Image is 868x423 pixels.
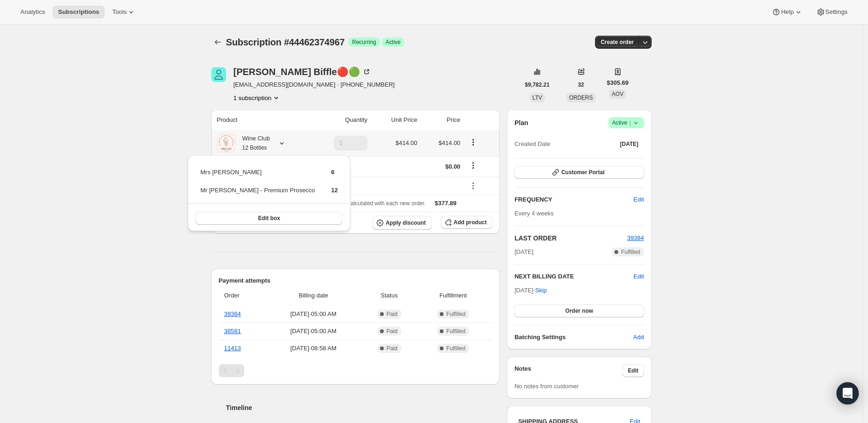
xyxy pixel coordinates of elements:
span: $305.69 [607,78,628,88]
span: Add [633,333,644,342]
span: [DATE] · 05:00 AM [268,309,359,319]
span: | [629,119,631,126]
span: Billing date [268,291,359,300]
span: 12 [331,187,338,194]
span: Christine Biffle🔴🟢 [211,67,226,82]
button: Create order [595,36,639,49]
button: Product actions [466,137,481,147]
button: Analytics [15,6,51,19]
span: LTV [532,95,542,101]
span: Customer Portal [561,169,604,176]
button: Shipping actions [466,160,481,170]
span: [DATE] · 08:58 AM [268,344,359,353]
button: Skip [530,283,552,298]
button: [DATE] [615,138,644,151]
h2: Plan [514,118,528,127]
button: Product actions [234,93,281,102]
nav: Pagination [219,364,493,377]
span: Paid [386,345,398,352]
span: 6 [331,169,335,176]
button: Edit [622,364,644,377]
button: 39384 [627,234,644,243]
small: 12 Bottles [242,145,267,151]
div: Wine Club [235,134,270,152]
img: product img [217,134,235,152]
a: 38581 [224,328,241,335]
button: 32 [572,78,589,91]
button: Customer Portal [514,166,644,179]
span: Subscriptions [58,8,99,16]
button: Edit [634,272,644,281]
button: Order now [514,304,644,317]
span: $0.00 [445,163,461,170]
button: Settings [811,6,853,19]
td: Mr [PERSON_NAME] - Premium Prosecco [200,185,315,202]
span: Active [386,38,401,46]
span: Recurring [352,38,376,46]
span: Paid [386,328,398,335]
button: Add product [441,216,492,229]
span: Create order [601,38,634,46]
h6: Batching Settings [514,333,633,342]
th: Order [219,285,266,306]
button: $9,782.21 [520,78,555,91]
span: [DATE] · [514,287,547,294]
th: Price [420,110,463,130]
span: Edit box [258,215,280,222]
button: Help [766,6,808,19]
td: Mrs [PERSON_NAME] [200,167,315,184]
span: [EMAIL_ADDRESS][DOMAIN_NAME] · [PHONE_NUMBER] [234,80,395,89]
span: [DATE] [514,247,533,257]
h2: NEXT BILLING DATE [514,272,634,281]
span: Status [364,291,414,300]
span: Analytics [20,8,45,16]
span: Skip [535,286,547,295]
span: [DATE] [620,140,639,148]
span: Fulfilled [446,310,465,318]
span: 32 [578,81,584,88]
span: No notes from customer [514,383,579,390]
span: Tools [112,8,127,16]
span: Paid [386,310,398,318]
span: Created Date [514,139,550,149]
a: 39384 [627,234,644,241]
div: [PERSON_NAME] Biffle🔴🟢 [234,67,371,76]
span: AOV [612,91,623,97]
span: Active [612,118,640,127]
th: Unit Price [370,110,420,130]
span: $414.00 [395,139,417,146]
h2: Payment attempts [219,276,493,285]
h2: Timeline [226,403,500,412]
span: Settings [825,8,848,16]
span: Help [781,8,793,16]
span: $414.00 [438,139,460,146]
th: Product [211,110,308,130]
h2: FREQUENCY [514,195,634,204]
span: Add product [454,219,487,226]
span: Subscription #44462374967 [226,37,345,47]
span: $9,782.21 [525,81,550,88]
span: Every 4 weeks [514,210,554,217]
button: Apply discount [373,216,431,230]
a: 39384 [224,310,241,317]
span: Edit [634,195,644,204]
button: Subscriptions [52,6,105,19]
button: Add [627,330,649,345]
th: Quantity [308,110,370,130]
span: Order now [565,307,593,315]
span: Fulfilled [446,328,465,335]
span: Fulfillment [419,291,487,300]
button: Tools [107,6,141,19]
span: [DATE] · 05:00 AM [268,327,359,336]
span: Edit [628,367,639,374]
button: Edit box [196,212,342,225]
a: 11413 [224,345,241,352]
span: ORDERS [569,95,593,101]
span: Fulfilled [621,248,640,256]
button: Subscriptions [211,36,224,49]
h2: LAST ORDER [514,234,627,243]
span: Fulfilled [446,345,465,352]
span: $377.89 [435,200,456,207]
